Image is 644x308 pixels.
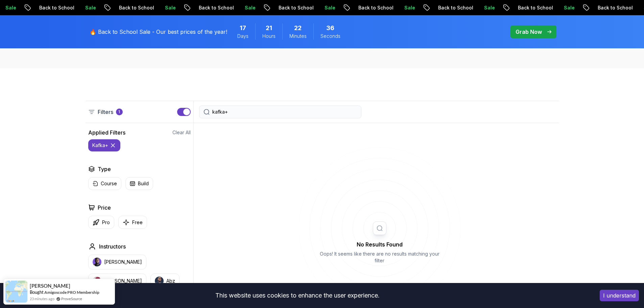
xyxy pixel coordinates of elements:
button: Free [118,216,147,229]
h2: Price [98,204,111,212]
p: Back to School [433,4,479,11]
h2: No Results Found [317,240,442,248]
button: Course [88,177,121,190]
p: Back to School [512,4,558,11]
p: Sale [80,4,101,11]
p: kafka+ [92,142,108,149]
button: Build [125,177,153,190]
p: Sale [239,4,261,11]
img: instructor img [93,258,101,266]
p: Filters [98,108,113,116]
p: Back to School [353,4,399,11]
p: [PERSON_NAME] [104,259,142,265]
span: 36 Seconds [326,23,334,33]
p: Sale [479,4,500,11]
button: Accept cookies [600,290,639,301]
span: 22 Minutes [294,23,302,33]
p: Oops! It seems like there are no results matching your filter [317,251,442,264]
img: provesource social proof notification image [5,281,27,303]
p: Abz [166,278,175,284]
p: Sale [558,4,580,11]
p: 🔥 Back to School Sale - Our best prices of the year! [90,28,227,36]
p: Pro [102,219,110,226]
span: 17 Days [240,23,246,33]
p: [PERSON_NAME] [104,278,142,284]
span: Seconds [320,33,340,40]
p: Grab Now [516,28,542,36]
img: instructor img [155,277,164,285]
p: Free [132,219,143,226]
p: Back to School [592,4,638,11]
span: Bought [30,289,44,295]
button: Clear All [172,129,191,136]
span: Hours [262,33,276,40]
button: instructor img[PERSON_NAME] [88,274,146,288]
p: Back to School [273,4,319,11]
button: instructor imgAbz [150,274,180,288]
button: kafka+ [88,139,120,151]
p: Back to School [114,4,160,11]
div: This website uses cookies to enhance the user experience. [5,288,590,303]
span: 23 minutes ago [30,296,54,302]
h2: Applied Filters [88,128,125,137]
p: Course [101,180,117,187]
input: Search Java, React, Spring boot ... [212,109,357,115]
span: Minutes [289,33,307,40]
button: instructor img[PERSON_NAME] [88,255,146,269]
p: Build [138,180,149,187]
a: Amigoscode PRO Membership [44,290,99,295]
p: Back to School [34,4,80,11]
p: Sale [160,4,181,11]
span: Days [237,33,248,40]
a: ProveSource [61,297,82,301]
p: Sale [399,4,421,11]
h2: Instructors [99,242,126,251]
p: 1 [118,109,120,115]
span: 21 Hours [266,23,272,33]
span: [PERSON_NAME] [30,283,70,289]
p: Back to School [193,4,239,11]
img: instructor img [93,277,101,285]
h2: Type [98,165,111,173]
p: Sale [319,4,341,11]
button: Pro [88,216,114,229]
